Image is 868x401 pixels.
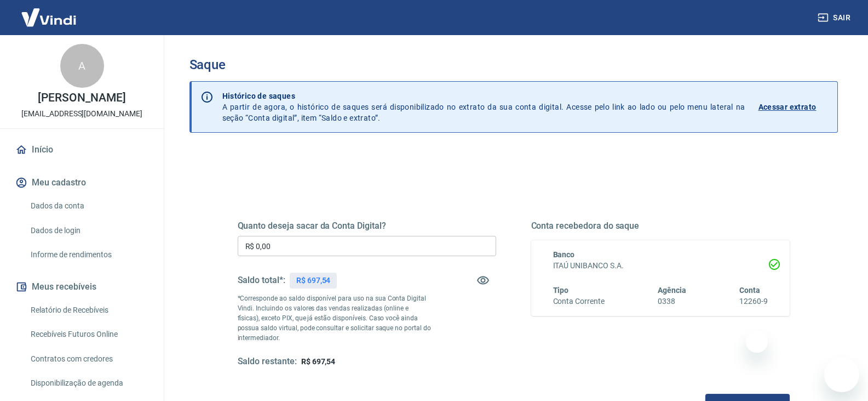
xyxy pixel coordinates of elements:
[60,44,104,88] div: A
[189,57,838,72] h3: Saque
[301,357,336,366] span: R$ 697,54
[553,260,768,272] h6: ITAÚ UNIBANCO S.A.
[553,286,569,295] span: Tipo
[658,296,686,307] h6: 0338
[26,372,151,394] a: Disponibilização de agenda
[238,275,285,286] h5: Saldo total*:
[746,331,768,353] iframe: Fechar mensagem
[26,244,151,266] a: Informe de rendimentos
[38,92,125,104] p: [PERSON_NAME]
[26,323,151,346] a: Recebíveis Futuros Online
[815,8,855,28] button: Sair
[296,275,331,286] p: R$ 697,54
[531,221,790,231] h5: Conta recebedora do saque
[13,171,151,195] button: Meu cadastro
[758,101,817,112] p: Acessar extrato
[26,299,151,321] a: Relatório de Recebíveis
[21,108,142,120] p: [EMAIL_ADDRESS][DOMAIN_NAME]
[13,275,151,299] button: Meus recebíveis
[824,357,859,392] iframe: Botão para abrir a janela de mensagens
[13,138,151,162] a: Início
[26,195,151,217] a: Dados da conta
[26,219,151,242] a: Dados de login
[758,91,829,123] a: Acessar extrato
[553,250,575,259] span: Banco
[13,1,84,34] img: Vindi
[238,356,297,368] h5: Saldo restante:
[238,221,496,231] h5: Quanto deseja sacar da Conta Digital?
[238,293,432,343] p: *Corresponde ao saldo disponível para uso na sua Conta Digital Vindi. Incluindo os valores das ve...
[739,296,768,307] h6: 12260-9
[658,286,686,295] span: Agência
[26,348,151,370] a: Contratos com credores
[222,91,745,101] p: Histórico de saques
[739,286,760,295] span: Conta
[222,91,745,123] p: A partir de agora, o histórico de saques será disponibilizado no extrato da sua conta digital. Ac...
[553,296,605,307] h6: Conta Corrente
